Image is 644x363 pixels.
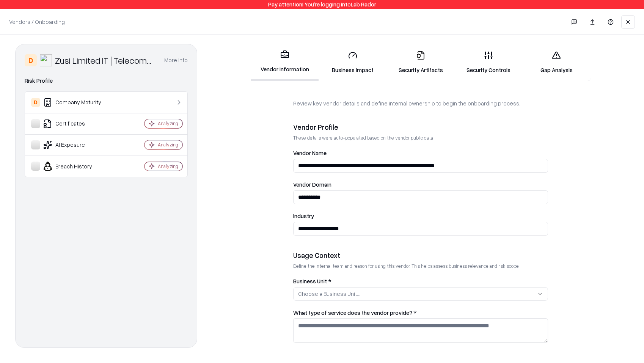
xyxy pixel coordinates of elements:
[523,45,591,80] a: Gap Analysis
[251,44,319,81] a: Vendor Information
[31,119,122,128] div: Certificates
[319,45,386,80] a: Business Impact
[55,54,155,66] div: Zusi Limited IT | Telecommunications | Connectivity | Mobile
[31,140,122,149] div: AI Exposure
[9,18,65,26] p: Vendors / Onboarding
[386,45,454,80] a: Security Artifacts
[293,251,548,260] div: Usage Context
[298,290,360,298] div: Choose a Business Unit...
[164,53,188,67] button: More info
[31,98,122,107] div: Company Maturity
[293,135,548,141] p: These details were auto-populated based on the vendor public data
[293,263,548,269] p: Define the internal team and reason for using this vendor. This helps assess business relevance a...
[293,278,548,284] label: Business Unit *
[293,182,548,187] label: Vendor Domain
[293,99,548,107] p: Review key vendor details and define internal ownership to begin the onboarding process.
[158,120,178,127] div: Analyzing
[31,98,40,107] div: D
[293,310,548,316] label: What type of service does the vendor provide? *
[40,54,52,66] img: Zusi Limited IT | Telecommunications | Connectivity | Mobile
[25,76,188,85] div: Risk Profile
[455,45,523,80] a: Security Controls
[293,287,548,301] button: Choose a Business Unit...
[293,213,548,219] label: Industry
[293,123,548,132] div: Vendor Profile
[158,141,178,148] div: Analyzing
[31,162,122,171] div: Breach History
[293,150,548,156] label: Vendor Name
[25,54,37,66] div: D
[158,163,178,170] div: Analyzing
